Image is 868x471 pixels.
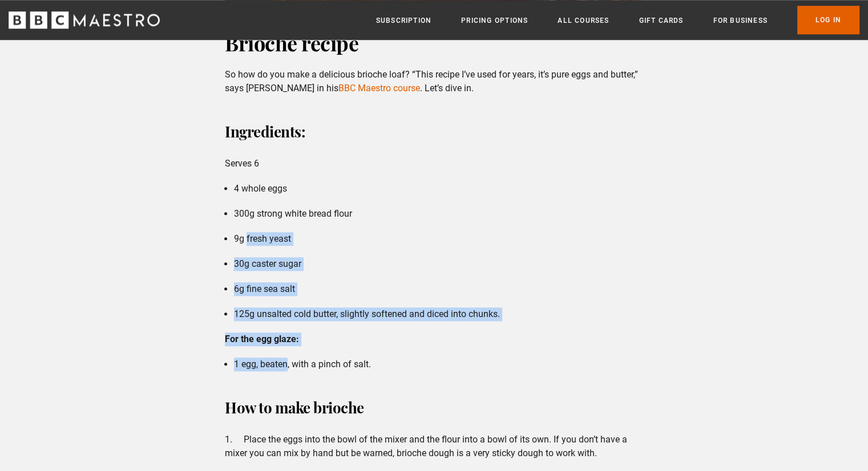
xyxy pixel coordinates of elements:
[9,11,160,29] svg: BBC Maestro
[234,232,643,246] li: 9g fresh yeast
[376,15,431,26] a: Subscription
[225,334,299,344] strong: For the egg glaze:
[225,118,643,145] h3: Ingredients:
[461,15,528,26] a: Pricing Options
[225,157,643,170] p: Serves 6
[558,15,609,26] a: All Courses
[338,83,420,94] a: BBC Maestro course
[225,394,643,421] h3: How to make brioche
[639,15,683,26] a: Gift Cards
[234,307,643,321] li: 125g unsalted cold butter, slightly softened and diced into chunks.
[234,282,643,296] li: 6g fine sea salt
[376,6,859,34] nav: Primary
[225,433,643,460] p: 1. Place the eggs into the bowl of the mixer and the flour into a bowl of its own. If you don’t h...
[713,15,767,26] a: For business
[225,29,643,56] h2: Brioche recipe
[234,207,643,221] li: 300g strong white bread flour
[225,68,643,95] p: So how do you make a delicious brioche loaf? “This recipe I’ve used for years, it’s pure eggs and...
[797,6,859,34] a: Log In
[234,257,643,271] li: 30g caster sugar
[234,182,643,196] li: 4 whole eggs
[234,358,643,371] li: 1 egg, beaten, with a pinch of salt.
